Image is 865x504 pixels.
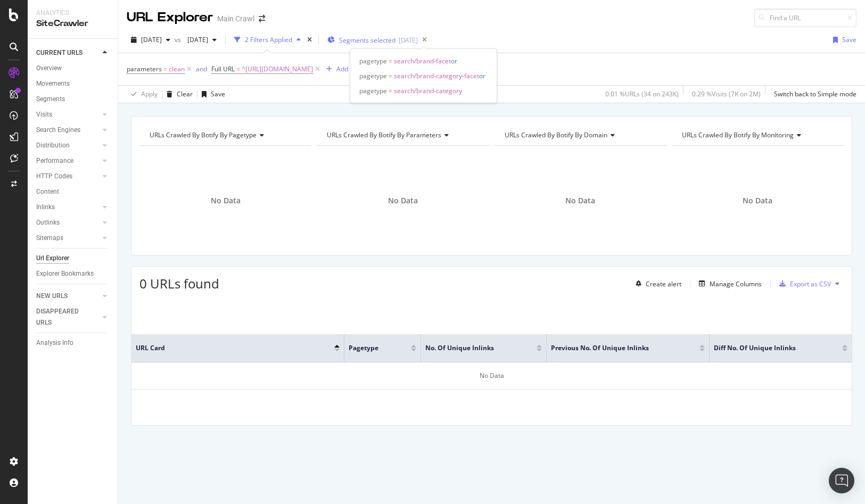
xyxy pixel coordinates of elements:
[141,35,162,44] span: 2025 Aug. 19th
[211,64,235,73] span: Full URL
[323,31,418,48] button: Segments selected[DATE]
[183,35,208,44] span: 2025 Jun. 29th
[682,130,794,139] span: URLs Crawled By Botify By monitoring
[842,35,856,44] div: Save
[770,86,856,103] button: Switch back to Simple mode
[36,306,90,328] div: DISAPPEARED URLS
[175,35,183,44] span: vs
[36,253,69,264] div: Url Explorer
[754,9,856,27] input: Find a URL
[36,186,110,197] a: Content
[127,86,158,103] button: Apply
[36,63,62,74] div: Overview
[389,56,392,65] span: =
[692,89,761,98] div: 0.29 % Visits ( 7K on 2M )
[389,71,392,80] span: =
[136,343,332,353] span: URL Card
[147,127,302,144] h4: URLs Crawled By Botify By pagetype
[236,64,240,73] span: =
[36,253,110,264] a: Url Explorer
[36,109,100,120] a: Visits
[36,155,73,167] div: Performance
[259,15,265,22] div: arrow-right-arrow-left
[325,127,479,144] h4: URLs Crawled By Botify By parameters
[36,202,55,213] div: Inlinks
[36,233,100,244] a: Sitemaps
[36,94,110,105] a: Segments
[339,36,396,45] span: Segments selected
[36,125,100,136] a: Search Engines
[127,64,162,73] span: parameters
[790,279,831,288] div: Export as CSV
[36,47,83,59] div: CURRENT URLS
[359,86,387,95] span: pagetype
[394,86,462,95] span: search/brand-category
[775,275,831,292] button: Export as CSV
[695,277,762,290] button: Manage Columns
[36,78,110,89] a: Movements
[36,94,65,105] div: Segments
[829,468,854,493] div: Open Intercom Messenger
[389,86,392,95] span: =
[680,127,834,144] h4: URLs Crawled By Botify By monitoring
[177,89,193,98] div: Clear
[359,71,387,80] span: pagetype
[394,71,479,80] span: search/brand-category-facet
[36,291,68,302] div: NEW URLS
[479,71,485,80] span: or
[36,47,100,59] a: CURRENT URLS
[36,337,110,349] a: Analysis Info
[127,9,213,27] div: URL Explorer
[242,62,313,77] span: ^[URL][DOMAIN_NAME]
[127,31,175,48] button: [DATE]
[505,130,607,139] span: URLs Crawled By Botify By domain
[327,130,441,139] span: URLs Crawled By Botify By parameters
[36,78,70,89] div: Movements
[349,343,395,353] span: pagetype
[36,63,110,74] a: Overview
[36,186,59,197] div: Content
[829,31,856,48] button: Save
[399,36,418,45] div: [DATE]
[551,343,683,353] span: Previous No. of Unique Inlinks
[217,13,254,24] div: Main Crawl
[211,89,225,98] div: Save
[36,268,94,279] div: Explorer Bookmarks
[451,56,457,65] span: or
[211,195,241,206] span: No Data
[162,86,193,103] button: Clear
[230,31,305,48] button: 2 Filters Applied
[36,109,52,120] div: Visits
[631,275,681,292] button: Create alert
[36,171,72,182] div: HTTP Codes
[36,9,109,18] div: Analytics
[305,35,314,45] div: times
[36,233,63,244] div: Sitemaps
[388,195,418,206] span: No Data
[139,275,219,292] span: 0 URLs found
[36,155,100,167] a: Performance
[36,306,100,328] a: DISAPPEARED URLS
[565,195,595,206] span: No Data
[131,362,852,390] div: No Data
[322,63,365,76] button: Add Filter
[36,171,100,182] a: HTTP Codes
[36,217,100,228] a: Outlinks
[36,140,70,151] div: Distribution
[36,140,100,151] a: Distribution
[196,64,207,74] button: and
[36,18,109,30] div: SiteCrawler
[169,62,185,77] span: clean
[336,64,365,73] div: Add Filter
[197,86,225,103] button: Save
[245,35,292,44] div: 2 Filters Applied
[605,89,679,98] div: 0.01 % URLs ( 34 on 243K )
[36,337,73,349] div: Analysis Info
[502,127,657,144] h4: URLs Crawled By Botify By domain
[150,130,257,139] span: URLs Crawled By Botify By pagetype
[710,279,762,288] div: Manage Columns
[36,125,80,136] div: Search Engines
[743,195,772,206] span: No Data
[141,89,158,98] div: Apply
